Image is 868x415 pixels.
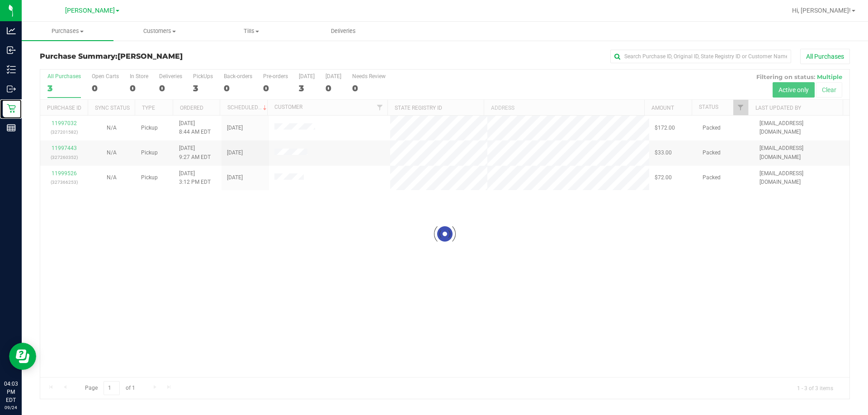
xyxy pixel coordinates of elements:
inline-svg: Inbound [7,46,16,55]
span: Hi, [PERSON_NAME]! [792,7,851,14]
inline-svg: Analytics [7,26,16,35]
input: Search Purchase ID, Original ID, State Registry ID or Customer Name... [610,50,791,63]
inline-svg: Inventory [7,65,16,74]
inline-svg: Reports [7,123,16,132]
span: [PERSON_NAME] [65,7,115,14]
h3: Purchase Summary: [40,52,310,61]
span: [PERSON_NAME] [118,52,183,61]
a: Tills [206,22,297,41]
inline-svg: Outbound [7,84,16,93]
iframe: Resource center [9,343,36,370]
span: Deliveries [319,27,368,35]
a: Purchases [22,22,113,41]
span: Purchases [22,27,113,35]
a: Deliveries [297,22,389,41]
button: All Purchases [800,49,850,64]
span: Customers [114,27,205,35]
inline-svg: Retail [7,104,16,113]
span: Tills [206,27,297,35]
p: 09/24 [4,404,18,411]
p: 04:03 PM EDT [4,380,18,404]
a: Customers [113,22,205,41]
